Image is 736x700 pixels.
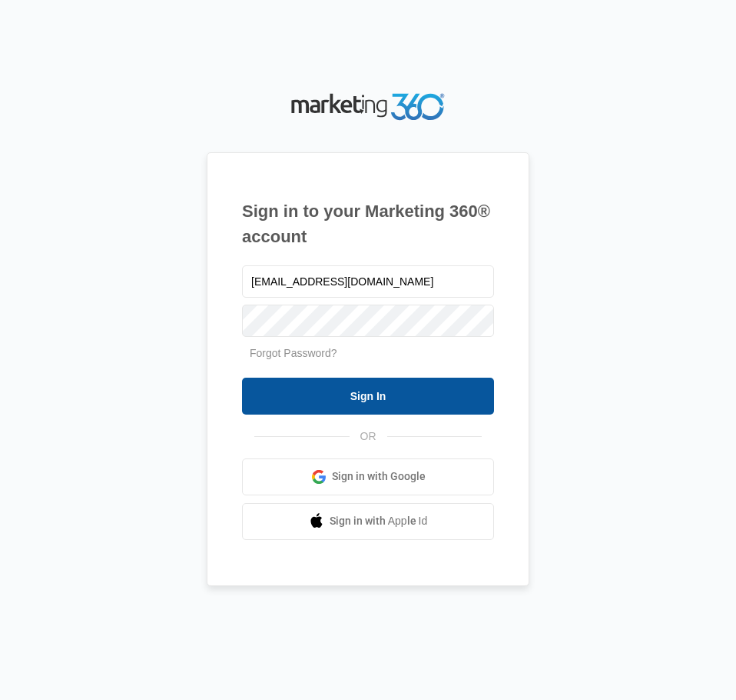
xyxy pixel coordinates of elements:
[330,513,428,529] span: Sign in with Apple Id
[332,468,426,485] span: Sign in with Google
[242,265,494,298] input: Email
[242,458,494,495] a: Sign in with Google
[242,198,494,249] h1: Sign in to your Marketing 360® account
[350,428,387,445] span: OR
[250,347,337,359] a: Forgot Password?
[242,503,494,540] a: Sign in with Apple Id
[242,378,494,415] input: Sign In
